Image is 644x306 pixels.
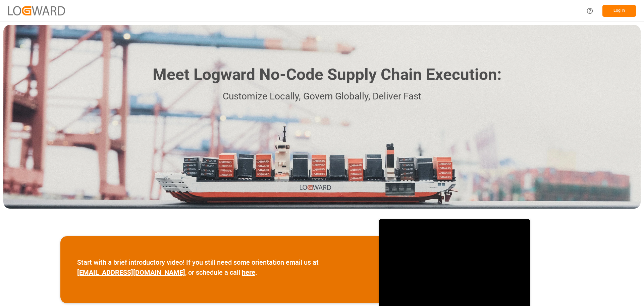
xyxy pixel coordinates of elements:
[602,5,636,17] button: Log In
[143,89,501,104] p: Customize Locally, Govern Globally, Deliver Fast
[8,6,65,15] img: Logward_new_orange.png
[77,257,362,277] p: Start with a brief introductory video! If you still need some orientation email us at , or schedu...
[242,268,255,276] a: here
[77,268,185,276] a: [EMAIL_ADDRESS][DOMAIN_NAME]
[582,3,597,18] button: Help Center
[153,63,501,87] h1: Meet Logward No-Code Supply Chain Execution:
